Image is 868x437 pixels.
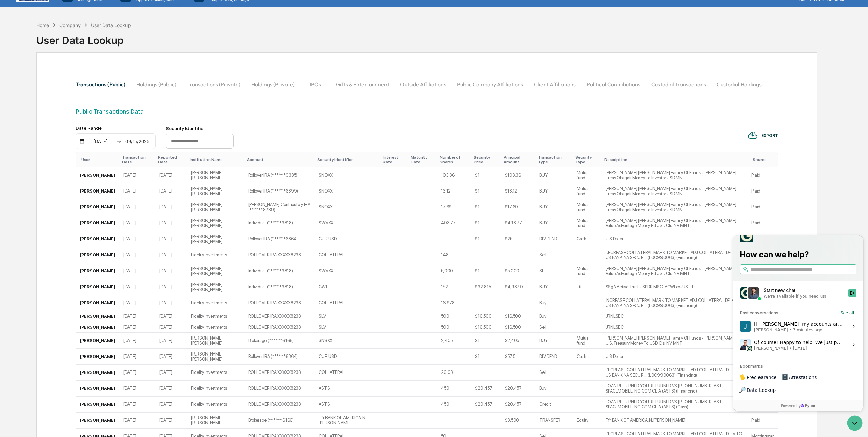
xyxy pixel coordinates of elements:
[395,76,452,92] button: Outside Affiliations
[116,139,122,144] img: arrow right
[601,381,748,397] td: LOAN RETURNED YOU RETURNED VS [PHONE_NUMBER] AST SPACEMOBILE INC COM CL A (ASTS) (Financing)
[155,397,186,413] td: [DATE]
[7,104,18,115] img: Jack Rasmussen
[244,397,315,413] td: ROLLOVER IRA XXXXX8238
[155,295,186,311] td: [DATE]
[115,54,123,62] button: Start new chat
[440,155,469,164] div: Number of Shares
[81,157,117,162] div: User
[119,263,155,279] td: [DATE]
[244,199,315,215] td: [PERSON_NAME] Contributory IRA (******8789)
[501,322,535,333] td: $16,500
[471,199,500,215] td: $1
[155,167,186,183] td: [DATE]
[119,231,155,247] td: [DATE]
[76,349,119,365] td: [PERSON_NAME]
[315,199,380,215] td: SNOXX
[471,349,500,365] td: $1
[60,110,74,116] span: [DATE]
[76,322,119,333] td: [PERSON_NAME]
[158,155,184,164] div: Reported Date
[76,76,131,92] button: Transactions (Public)
[573,333,601,349] td: Mutual fund
[155,215,186,231] td: [DATE]
[452,76,529,92] button: Public Company Affiliations
[471,311,500,322] td: $16,500
[315,263,380,279] td: SWVXX
[76,333,119,349] td: [PERSON_NAME]
[573,215,601,231] td: Mutual fund
[119,349,155,365] td: [DATE]
[119,397,155,413] td: [DATE]
[573,413,601,429] td: Equity
[187,381,244,397] td: Fidelity Investments
[471,215,500,231] td: $1
[535,381,573,397] td: Buy
[471,381,500,397] td: $20,457
[471,231,500,247] td: $1
[471,167,500,183] td: $1
[166,126,234,131] div: Security Identifier
[36,29,131,47] div: User Data Lookup
[187,295,244,311] td: Fidelity Investments
[315,215,380,231] td: SWVXX
[76,125,156,131] div: Date Range
[538,155,570,164] div: Transaction Type
[119,311,155,322] td: [DATE]
[747,231,777,247] td: Plaid
[187,183,244,199] td: [PERSON_NAME] [PERSON_NAME]
[155,349,186,365] td: [DATE]
[155,413,186,429] td: [DATE]
[535,333,573,349] td: BUY
[573,167,601,183] td: Mutual fund
[155,365,186,381] td: [DATE]
[247,157,312,162] div: Account
[601,311,748,322] td: JRNLSEC
[187,263,244,279] td: [PERSON_NAME] [PERSON_NAME]
[411,155,434,164] div: Maturity Date
[501,215,535,231] td: $493.77
[60,92,89,97] span: 3 minutes ago
[76,76,778,92] div: secondary tabs example
[601,183,748,199] td: [PERSON_NAME] [PERSON_NAME] Family Of Funds - [PERSON_NAME] Treas Obligati Money Fd Investor USD MNT
[747,167,777,183] td: Plaid
[535,279,573,295] td: BUY
[187,397,244,413] td: Fidelity Investments
[601,397,748,413] td: LOAN RETURNED YOU RETURNED VS [PHONE_NUMBER] AST SPACEMOBILE INC COM CL A (ASTS) (Cash)
[471,322,500,333] td: $16,500
[155,311,186,322] td: [DATE]
[573,263,601,279] td: Mutual fund
[317,157,377,162] div: Security Identifier
[187,349,244,365] td: [PERSON_NAME] [PERSON_NAME]
[471,183,500,199] td: $1
[601,349,748,365] td: U S Dollar
[7,139,12,145] div: 🖐️
[573,349,601,365] td: Cash
[155,247,186,263] td: [DATE]
[601,322,748,333] td: JRNLSEC
[535,413,573,429] td: TRANSFER
[155,263,186,279] td: [DATE]
[155,183,186,199] td: [DATE]
[187,311,244,322] td: Fidelity Investments
[501,413,535,429] td: $3,500
[76,183,119,199] td: [PERSON_NAME]
[7,152,12,158] div: 🔎
[187,279,244,295] td: [PERSON_NAME] [PERSON_NAME]
[187,322,244,333] td: Fidelity Investments
[601,215,748,231] td: [PERSON_NAME] [PERSON_NAME] Family Of Funds - [PERSON_NAME] Value Advantage Money Fd USD Cls INV MNT
[123,139,152,144] div: 09/15/2025
[21,110,55,116] span: [PERSON_NAME]
[31,58,93,64] div: We're available if you need us!
[187,247,244,263] td: Fidelity Investments
[315,322,380,333] td: SLV
[131,76,182,92] button: Holdings (Public)
[76,365,119,381] td: [PERSON_NAME]
[437,263,471,279] td: 5,000
[86,139,115,144] div: [DATE]
[76,263,119,279] td: [PERSON_NAME]
[14,111,19,116] img: 1746055101610-c473b297-6a78-478c-a979-82029cc54cd1
[187,413,244,429] td: [PERSON_NAME] [PERSON_NAME]
[474,155,498,164] div: Security Price
[535,397,573,413] td: Credit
